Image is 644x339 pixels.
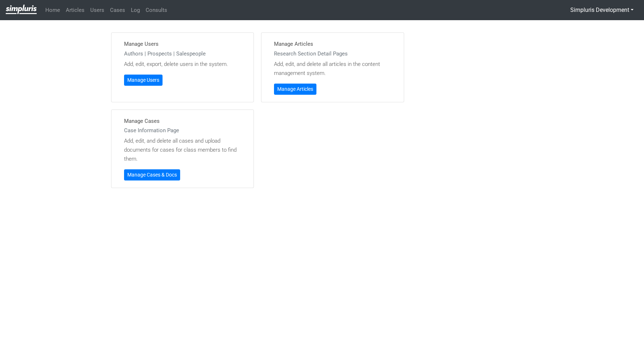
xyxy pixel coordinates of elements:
[124,60,241,69] p: Add, edit, export, delete users in the system.
[124,117,241,125] h5: Manage Cases
[124,75,163,86] a: Manage Users
[274,84,316,95] a: Manage Articles
[107,3,128,17] a: Cases
[143,3,170,17] a: Consults
[87,3,107,17] a: Users
[124,50,241,57] h6: Authors | Prospects | Salespeople
[63,3,87,17] a: Articles
[274,50,391,57] h6: Research Section Detail Pages
[124,127,241,134] h6: Case Information Page
[566,3,638,17] button: Simpluris Development
[274,60,391,78] p: Add, edit, and delete all articles in the content management system.
[124,40,241,48] h5: Manage Users
[274,40,391,48] h5: Manage Articles
[42,3,63,17] a: Home
[6,5,37,14] img: Privacy-class-action
[124,169,180,180] a: Manage Cases & Docs
[128,3,143,17] a: Log
[124,137,241,164] p: Add, edit, and delete all cases and upload documents for cases for class members to find them.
